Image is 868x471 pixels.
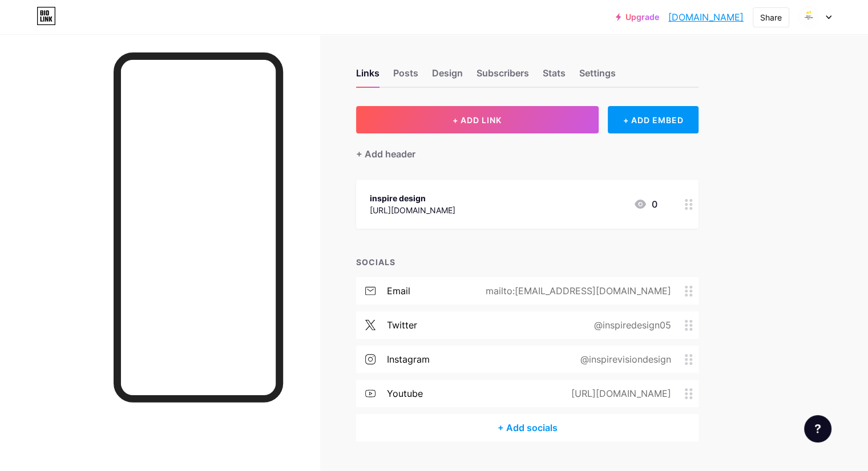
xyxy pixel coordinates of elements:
div: Settings [579,66,616,87]
div: [URL][DOMAIN_NAME] [553,387,685,400]
a: [DOMAIN_NAME] [668,10,744,24]
div: youtube [387,387,423,400]
img: inspirevisiondesign [798,6,819,28]
div: inspire design [370,192,455,204]
div: + ADD EMBED [608,106,699,133]
div: Stats [543,66,566,87]
button: + ADD LINK [356,106,599,133]
div: Posts [393,66,418,87]
div: [URL][DOMAIN_NAME] [370,204,455,216]
span: + ADD LINK [453,115,502,125]
div: mailto:[EMAIL_ADDRESS][DOMAIN_NAME] [467,284,685,298]
div: 0 [633,197,657,211]
div: SOCIALS [356,256,699,268]
div: twitter [387,318,417,332]
div: email [387,284,410,298]
div: Subscribers [477,66,529,87]
div: Links [356,66,380,87]
div: @inspiredesign05 [576,318,685,332]
div: Share [760,11,782,23]
div: instagram [387,352,430,366]
div: + Add header [356,147,415,161]
a: Upgrade [616,13,659,22]
div: + Add socials [356,414,699,441]
div: Design [432,66,463,87]
div: @inspirevisiondesign [562,352,685,366]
